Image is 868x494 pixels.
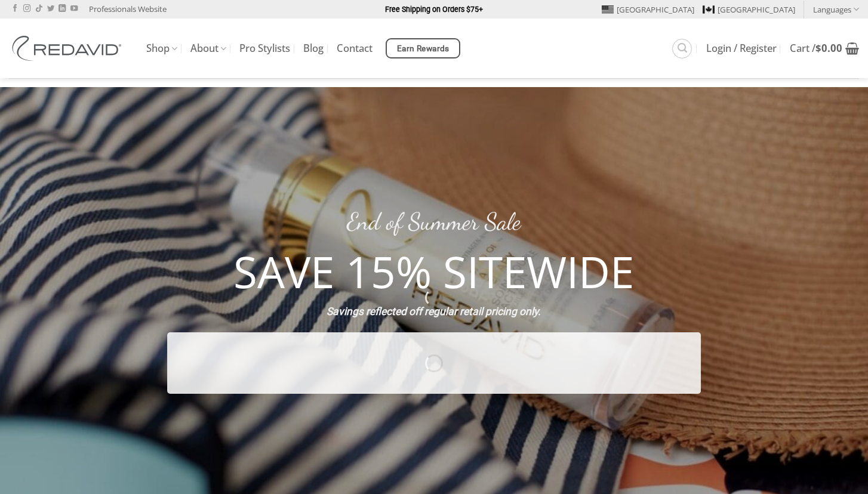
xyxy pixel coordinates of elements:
a: Follow on Instagram [23,5,30,13]
a: [GEOGRAPHIC_DATA] [703,1,795,18]
a: Earn Rewards [386,38,460,58]
a: Languages [813,1,859,18]
span: $ [815,41,821,55]
span: End of Summer Sale [347,207,521,236]
span: Login / Register [706,44,777,53]
a: Follow on YouTube [70,5,78,13]
a: Follow on Facebook [11,5,19,13]
a: Shop [146,37,177,60]
a: View cart [790,35,859,61]
img: REDAVID Salon Products | United States [9,36,128,61]
span: Cart / [790,44,842,53]
a: Search [672,39,692,58]
a: Blog [303,38,324,59]
a: Login / Register [706,38,777,59]
a: Pro Stylists [239,38,290,59]
a: Follow on TikTok [35,5,42,13]
a: Follow on LinkedIn [59,5,66,13]
strong: Savings reflected off regular retail pricing only. [327,305,541,317]
a: [GEOGRAPHIC_DATA] [602,1,694,18]
a: About [190,37,226,60]
strong: SAVE 15% SITEWIDE [233,242,634,301]
bdi: 0.00 [815,41,842,55]
strong: Free Shipping on Orders $75+ [385,5,483,14]
a: Follow on Twitter [47,5,54,13]
span: Earn Rewards [397,42,450,55]
a: Contact [337,38,373,59]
